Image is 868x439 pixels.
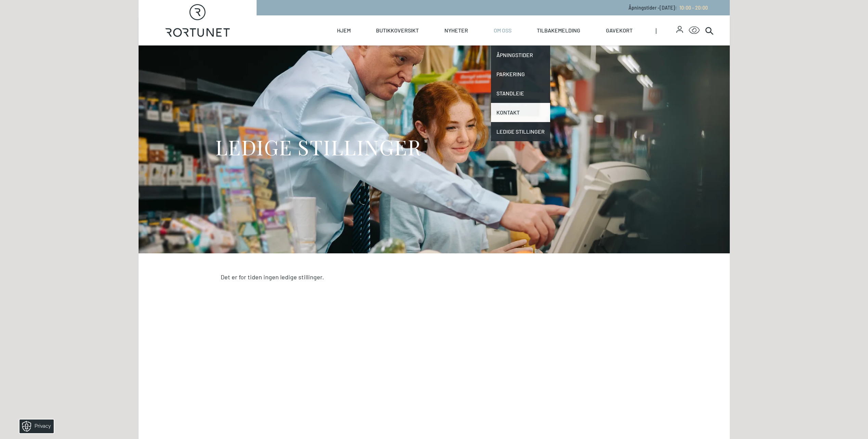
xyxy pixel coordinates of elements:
a: Om oss [494,15,511,45]
h1: LEDIGE STILLINGER [215,134,422,160]
a: Butikkoversikt [376,15,419,45]
a: Tilbakemelding [537,15,580,45]
a: 10:00 - 20:00 [677,5,708,11]
a: Ledige stillinger [491,122,550,141]
span: | [656,15,677,45]
iframe: Manage Preferences [7,417,63,436]
a: Gavekort [606,15,633,45]
a: Hjem [337,15,351,45]
span: 10:00 - 20:00 [679,5,708,11]
a: Parkering [491,65,550,84]
a: Kontakt [491,103,550,122]
button: Open Accessibility Menu [689,25,700,36]
a: Åpningstider [491,45,550,65]
a: Standleie [491,84,550,103]
p: Det er for tiden ingen ledige stillinger. [221,272,648,282]
p: Åpningstider - [DATE] : [629,4,708,11]
a: Nyheter [444,15,468,45]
